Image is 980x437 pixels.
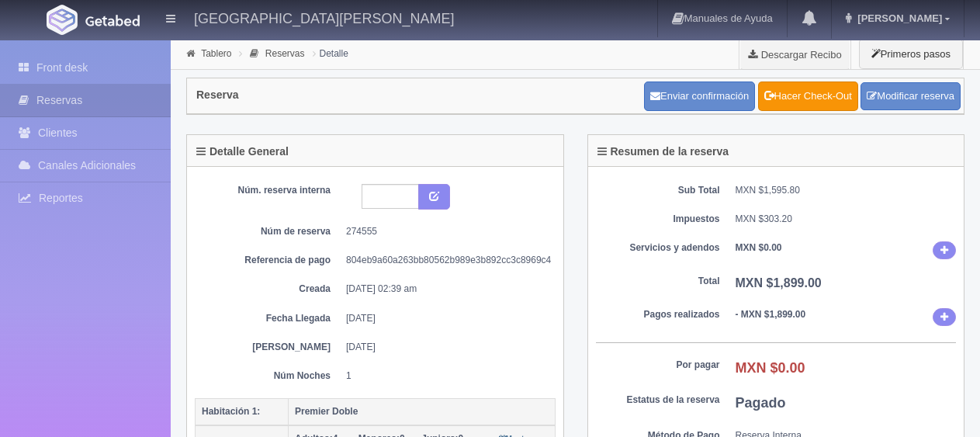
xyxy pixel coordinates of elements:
[346,312,544,325] dd: [DATE]
[206,369,331,383] dt: Núm Noches
[861,82,961,111] a: Modificar reserva
[596,184,720,197] dt: Sub Total
[265,48,305,59] a: Reservas
[739,39,850,70] a: Descargar Recibo
[736,360,805,376] b: MXN $0.00
[346,254,544,267] dd: 804eb9a60a263bb80562b989e3b892cc3c8969c4
[854,12,942,24] span: [PERSON_NAME]
[206,254,331,267] dt: Referencia de pago
[309,46,352,61] li: Detalle
[206,341,331,354] dt: [PERSON_NAME]
[196,146,289,158] h4: Detalle General
[346,225,544,238] dd: 274555
[206,283,331,296] dt: Creada
[596,275,720,288] dt: Total
[346,341,544,354] dd: [DATE]
[597,146,729,158] h4: Resumen de la reserva
[85,15,140,26] img: Getabed
[736,242,782,253] b: MXN $0.00
[346,369,544,383] dd: 1
[736,395,786,411] b: Pagado
[596,308,720,321] dt: Pagos realizados
[202,406,260,417] b: Habitación 1:
[206,184,331,197] dt: Núm. reserva interna
[596,241,720,255] dt: Servicios y adendos
[596,213,720,226] dt: Impuestos
[596,394,720,407] dt: Estatus de la reserva
[736,276,822,290] b: MXN $1,899.00
[47,5,78,35] img: Getabed
[196,89,239,101] h4: Reserva
[736,184,957,197] dd: MXN $1,595.80
[201,48,231,59] a: Tablero
[736,213,957,226] dd: MXN $303.20
[859,39,963,69] button: Primeros pasos
[194,8,454,27] h4: [GEOGRAPHIC_DATA][PERSON_NAME]
[289,398,556,425] th: Premier Doble
[206,225,331,238] dt: Núm de reserva
[736,309,806,320] b: - MXN $1,899.00
[346,283,544,296] dd: [DATE] 02:39 am
[596,359,720,372] dt: Por pagar
[758,82,858,111] a: Hacer Check-Out
[206,312,331,325] dt: Fecha Llegada
[644,82,755,111] button: Enviar confirmación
